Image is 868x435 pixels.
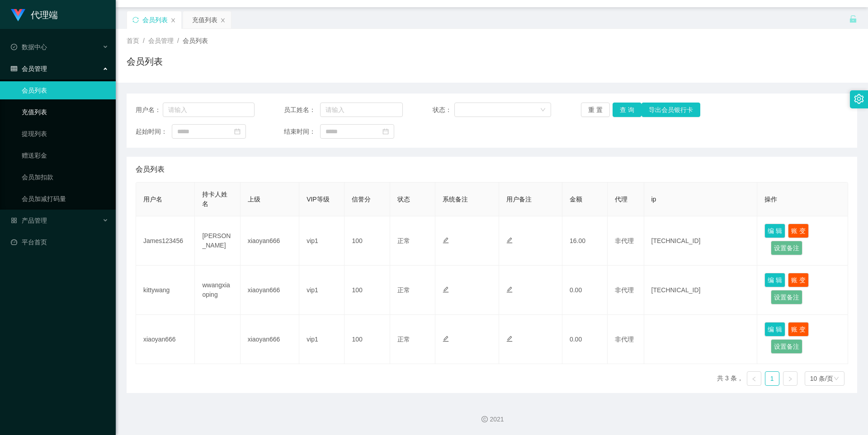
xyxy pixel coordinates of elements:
i: 图标: close [220,18,226,23]
span: 操作 [764,196,777,203]
div: 10 条/页 [810,372,833,385]
td: xiaoyan666 [136,315,195,364]
i: 图标: calendar [234,128,241,135]
div: 会员列表 [142,11,168,28]
button: 查 询 [613,103,642,117]
span: 非代理 [615,237,634,244]
td: xiaoyan666 [241,216,299,266]
i: 图标: edit [443,237,449,243]
button: 导出会员银行卡 [642,103,700,117]
span: 持卡人姓名 [202,191,227,207]
td: 100 [344,216,390,266]
td: vip1 [299,315,344,364]
td: 100 [344,266,390,315]
td: [PERSON_NAME] [195,216,240,266]
li: 1 [765,371,779,386]
a: 会员列表 [22,81,108,99]
button: 编 辑 [764,322,785,337]
i: 图标: sync [132,17,139,23]
span: / [143,37,145,44]
i: 图标: edit [443,336,449,342]
span: 正常 [397,286,410,294]
i: 图标: right [788,376,793,382]
img: logo.9652507e.png [11,9,25,22]
td: 16.00 [562,216,608,266]
span: 金额 [570,196,582,203]
i: 图标: edit [506,286,513,293]
a: 会员加扣款 [22,168,108,186]
span: VIP等级 [307,196,330,203]
li: 上一页 [747,371,761,386]
span: 用户名： [136,105,163,115]
input: 请输入 [163,103,255,117]
h1: 会员列表 [127,55,163,68]
button: 设置备注 [771,339,802,354]
i: 图标: calendar [382,128,389,135]
a: 代理端 [11,11,58,18]
div: 充值列表 [192,11,217,28]
i: 图标: down [540,107,546,113]
td: James123456 [136,216,195,266]
span: 系统备注 [443,196,468,203]
li: 下一页 [783,371,797,386]
i: 图标: unlock [849,15,857,23]
td: xiaoyan666 [241,315,299,364]
span: ip [651,196,656,203]
span: 结束时间： [284,127,320,136]
span: 代理 [615,196,627,203]
a: 1 [765,372,779,385]
i: 图标: check-circle-o [11,44,17,50]
button: 账 变 [788,273,809,287]
i: 图标: appstore-o [11,217,17,224]
button: 重 置 [581,103,610,117]
span: 产品管理 [11,217,47,224]
span: 数据中心 [11,43,47,51]
td: 0.00 [562,266,608,315]
i: 图标: close [170,18,176,23]
span: 员工姓名： [284,105,320,115]
span: 上级 [248,196,260,203]
span: 状态 [397,196,410,203]
span: 用户备注 [506,196,532,203]
div: 2021 [123,415,861,424]
span: 会员管理 [11,65,47,72]
i: 图标: table [11,65,17,72]
td: wwangxiaoping [195,266,240,315]
td: [TECHNICAL_ID] [644,216,758,266]
span: 会员管理 [148,37,174,44]
button: 账 变 [788,322,809,337]
i: 图标: left [751,376,757,382]
span: 非代理 [615,336,634,343]
a: 会员加减打码量 [22,190,108,208]
span: 非代理 [615,286,634,294]
span: 正常 [397,237,410,244]
i: 图标: edit [443,286,449,293]
td: [TECHNICAL_ID] [644,266,758,315]
button: 编 辑 [764,273,785,287]
span: 信誉分 [352,196,371,203]
i: 图标: edit [506,237,513,243]
h1: 代理端 [31,0,58,29]
span: 起始时间： [136,127,172,136]
span: 会员列表 [136,164,165,175]
span: 会员列表 [183,37,208,44]
span: 正常 [397,336,410,343]
i: 图标: setting [854,94,864,104]
td: vip1 [299,266,344,315]
td: xiaoyan666 [241,266,299,315]
td: 100 [344,315,390,364]
button: 设置备注 [771,290,802,304]
i: 图标: down [834,376,839,382]
a: 提现列表 [22,125,108,143]
input: 请输入 [320,103,403,117]
a: 图标: dashboard平台首页 [11,233,108,251]
i: 图标: copyright [481,416,488,422]
button: 设置备注 [771,241,802,255]
a: 赠送彩金 [22,146,108,164]
i: 图标: edit [506,336,513,342]
span: 首页 [127,37,139,44]
span: 状态： [433,105,455,115]
span: 用户名 [143,196,162,203]
td: vip1 [299,216,344,266]
span: / [177,37,179,44]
